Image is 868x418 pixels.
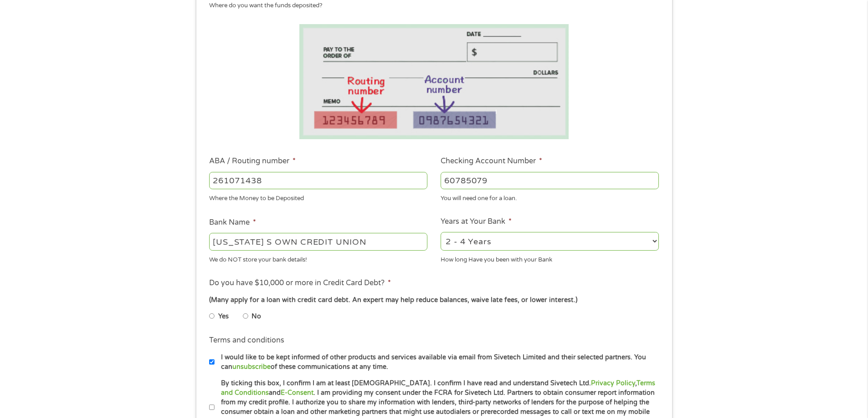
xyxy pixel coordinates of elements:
div: Where the Money to be Deposited [209,191,427,203]
div: Where do you want the funds deposited? [209,1,652,10]
label: Do you have $10,000 or more in Credit Card Debt? [209,278,391,288]
a: E-Consent [281,389,313,397]
a: Privacy Policy [591,379,635,387]
label: Yes [218,312,229,322]
div: How long Have you been with your Bank [441,252,659,264]
img: Routing number location [299,24,569,139]
div: (Many apply for a loan with credit card debt. An expert may help reduce balances, waive late fees... [209,295,658,305]
a: unsubscribe [232,363,271,371]
label: No [252,312,261,322]
a: Terms and Conditions [221,379,655,397]
div: We do NOT store your bank details! [209,252,427,264]
label: Checking Account Number [441,156,542,166]
label: ABA / Routing number [209,156,296,166]
input: 263177916 [209,172,427,189]
label: I would like to be kept informed of other products and services available via email from Sivetech... [215,353,662,372]
label: Years at Your Bank [441,217,512,227]
label: Terms and conditions [209,336,284,345]
div: You will need one for a loan. [441,191,659,203]
input: 345634636 [441,172,659,189]
label: Bank Name [209,218,256,227]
